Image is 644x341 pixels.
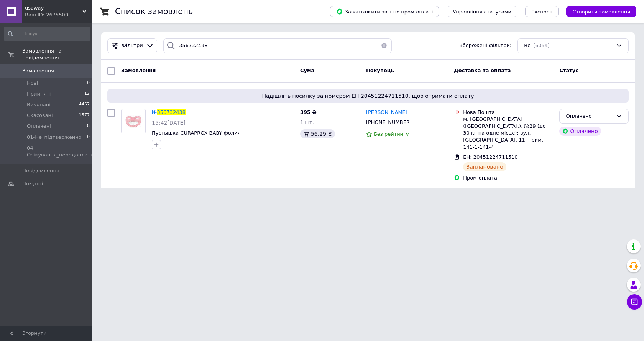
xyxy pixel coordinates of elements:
span: Збережені фільтри: [459,42,511,49]
input: Пошук [4,27,90,41]
span: Прийняті [27,91,51,97]
span: 395 ₴ [300,109,317,115]
div: Оплачено [566,112,613,120]
span: Експорт [531,9,553,15]
span: 1577 [79,112,90,119]
span: 4457 [79,101,90,108]
span: 0 [87,80,90,87]
img: Фото товару [124,109,143,133]
div: м. [GEOGRAPHIC_DATA] ([GEOGRAPHIC_DATA].), №29 (до 30 кг на одне місце): вул. [GEOGRAPHIC_DATA], ... [463,116,553,151]
a: [PERSON_NAME] [366,109,407,116]
span: 01-Не_підтверженно [27,134,82,141]
button: Створити замовлення [566,6,636,17]
span: 04-Очікування_передоплати [27,145,94,158]
span: Створити замовлення [572,9,630,15]
span: usaway [25,5,82,12]
button: Чат з покупцем [627,294,642,310]
span: Без рейтингу [374,131,409,137]
span: ЕН: 20451224711510 [463,154,517,160]
button: Очистить [376,38,392,53]
span: Оплачені [27,123,51,130]
span: Покупець [366,68,394,73]
a: Створити замовлення [559,8,636,14]
h1: Список замовлень [115,7,193,16]
span: Замовлення [22,68,54,74]
span: Покупці [22,180,43,187]
span: Cума [300,68,314,73]
span: 356732438 [157,109,186,115]
span: Замовлення та повідомлення [22,48,92,61]
a: №356732438 [152,109,186,115]
span: 0 [87,134,90,141]
span: Завантажити звіт по пром-оплаті [336,8,433,15]
button: Управління статусами [447,6,517,17]
button: Завантажити звіт по пром-оплаті [330,6,439,17]
span: Всі [524,42,532,49]
span: Управління статусами [453,9,511,15]
button: Експорт [525,6,559,17]
span: [PERSON_NAME] [366,109,407,115]
span: (6054) [533,43,550,48]
div: Оплачено [559,127,601,136]
div: Пром-оплата [463,175,553,181]
span: 1 шт. [300,119,314,125]
span: Фільтри [122,42,143,49]
span: Надішліть посилку за номером ЕН 20451224711510, щоб отримати оплату [110,92,626,100]
input: Пошук за номером замовлення, ПІБ покупця, номером телефону, Email, номером накладної [163,38,392,53]
div: Заплановано [463,162,506,171]
span: [PHONE_NUMBER] [366,119,412,125]
span: Доставка та оплата [454,68,511,73]
div: Ваш ID: 2675500 [25,12,92,18]
a: Пустышка CURAPROX BABY фолия [152,130,240,136]
div: Нова Пошта [463,109,553,116]
span: 12 [84,91,90,97]
span: Нові [27,80,38,87]
div: 56.29 ₴ [300,129,335,138]
span: Статус [559,68,578,73]
a: Фото товару [121,109,146,133]
span: Замовлення [121,68,156,73]
span: Повідомлення [22,167,59,174]
span: 8 [87,123,90,130]
span: № [152,109,157,115]
span: Скасовані [27,112,53,119]
span: 15:42[DATE] [152,120,186,126]
span: Виконані [27,101,51,108]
